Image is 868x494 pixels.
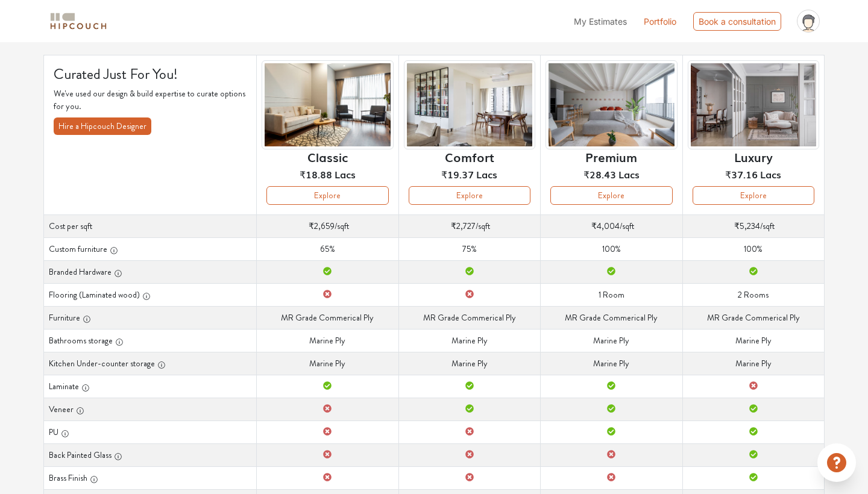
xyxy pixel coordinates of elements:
span: ₹37.16 [725,167,758,181]
td: 75% [398,237,540,260]
img: header-preview [262,60,393,150]
span: logo-horizontal.svg [48,8,108,35]
th: Bathrooms storage [44,329,257,352]
span: Lacs [618,167,640,181]
td: /sqft [682,214,824,237]
th: Laminate [44,375,257,398]
td: Marine Ply [398,352,540,375]
div: Book a consultation [693,12,781,31]
h6: Premium [585,149,637,164]
span: ₹2,727 [451,220,476,232]
th: Flooring (Laminated wood) [44,283,257,306]
td: 100% [682,237,824,260]
td: 65% [257,237,398,260]
td: MR Grade Commerical Ply [398,306,540,329]
td: /sqft [398,214,540,237]
th: Branded Hardware [44,260,257,283]
img: header-preview [688,60,819,150]
span: ₹18.88 [300,167,332,181]
td: Marine Ply [541,352,682,375]
span: ₹4,004 [591,220,620,232]
td: 1 Room [541,283,682,306]
span: Lacs [760,167,781,181]
td: Marine Ply [682,352,824,375]
th: Cost per sqft [44,214,257,237]
button: Explore [550,186,672,205]
img: header-preview [546,60,677,150]
span: ₹5,234 [734,220,760,232]
span: ₹2,659 [309,220,335,232]
td: /sqft [257,214,398,237]
h4: Curated Just For You! [54,65,247,83]
button: Hire a Hipcouch Designer [54,117,151,135]
span: Lacs [335,167,356,181]
td: MR Grade Commerical Ply [682,306,824,329]
td: Marine Ply [257,352,398,375]
td: Marine Ply [682,329,824,352]
img: logo-horizontal.svg [48,11,108,32]
span: ₹28.43 [583,167,616,181]
button: Explore [266,186,388,205]
h6: Classic [307,149,348,164]
th: Furniture [44,306,257,329]
th: Veneer [44,398,257,421]
td: Marine Ply [257,329,398,352]
p: We've used our design & build expertise to curate options for you. [54,87,247,113]
img: header-preview [404,60,535,150]
th: Custom furniture [44,237,257,260]
td: 2 Rooms [682,283,824,306]
td: MR Grade Commerical Ply [257,306,398,329]
button: Explore [693,186,814,205]
span: ₹19.37 [441,167,474,181]
a: Portfolio [644,15,676,28]
td: Marine Ply [398,329,540,352]
th: PU [44,421,257,443]
td: MR Grade Commerical Ply [541,306,682,329]
h6: Comfort [445,149,494,164]
h6: Luxury [734,149,773,164]
th: Back Painted Glass [44,443,257,466]
td: /sqft [541,214,682,237]
td: 100% [541,237,682,260]
th: Kitchen Under-counter storage [44,352,257,375]
span: Lacs [476,167,497,181]
span: My Estimates [574,16,627,27]
th: Brass Finish [44,466,257,489]
button: Explore [409,186,530,205]
td: Marine Ply [541,329,682,352]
